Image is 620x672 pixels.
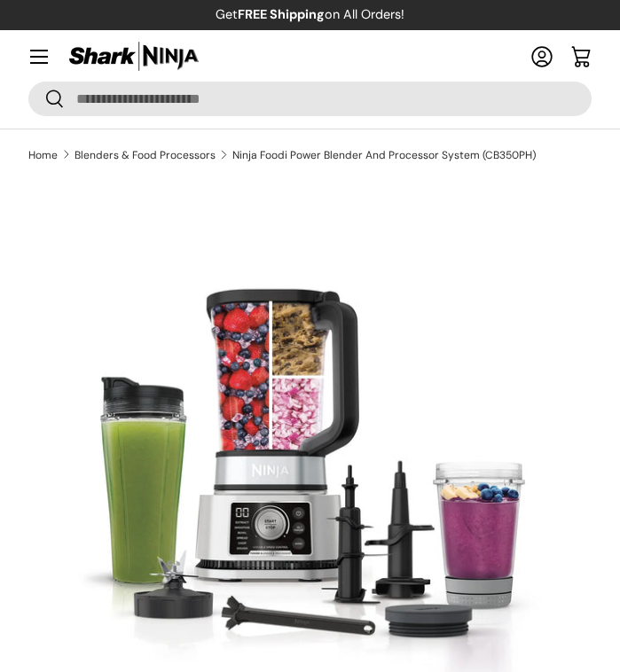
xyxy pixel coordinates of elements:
nav: Breadcrumbs [28,147,592,163]
p: Get on All Orders! [216,5,404,25]
a: Ninja Foodi Power Blender And Processor System (CB350PH) [232,150,536,160]
img: Shark Ninja Philippines [67,39,200,74]
a: Home [28,150,58,160]
a: Blenders & Food Processors [75,150,216,160]
strong: FREE Shipping [238,6,325,22]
